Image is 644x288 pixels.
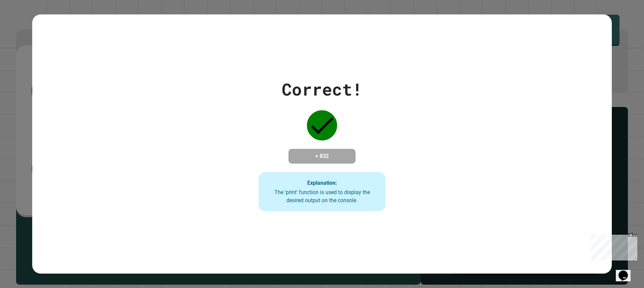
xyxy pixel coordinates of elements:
[265,188,379,205] div: The 'print' function is used to display the desired output on the console.
[3,3,46,43] div: Chat with us now!Close
[295,152,349,160] h4: + 832
[588,232,637,261] iframe: chat widget
[616,261,637,281] iframe: chat widget
[282,77,362,102] div: Correct!
[307,179,337,186] strong: Explanation:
